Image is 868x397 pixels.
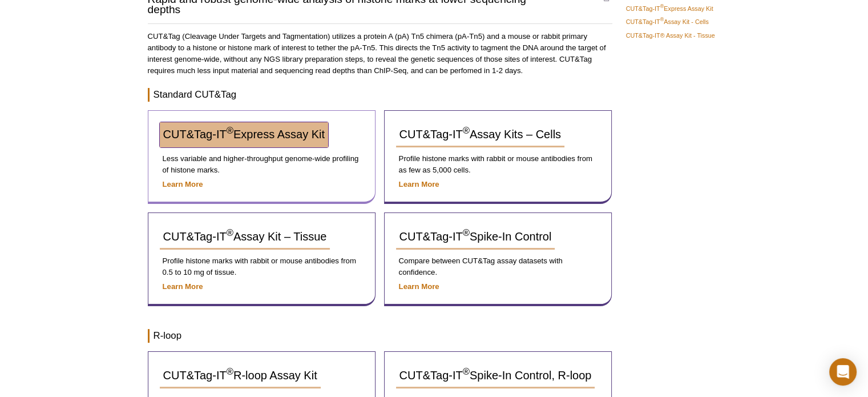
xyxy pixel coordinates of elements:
sup: ® [227,126,233,137]
p: Profile histone marks with rabbit or mouse antibodies from as few as 5,000 cells. [396,153,600,176]
sup: ® [660,3,664,9]
a: CUT&Tag-IT®Assay Kit - Cells [626,17,709,27]
h3: Standard CUT&Tag [148,88,612,102]
sup: ® [463,228,470,239]
span: CUT&Tag-IT Spike-In Control [399,230,552,243]
span: CUT&Tag-IT R-loop Assay Kit [163,369,317,382]
sup: ® [660,17,664,23]
span: CUT&Tag-IT Spike-In Control, R-loop [399,369,592,382]
p: Less variable and higher-throughput genome-wide profiling of histone marks. [160,153,364,176]
a: Learn More [163,282,203,291]
p: Profile histone marks with rabbit or mouse antibodies from 0.5 to 10 mg of tissue. [160,255,364,278]
sup: ® [227,367,233,378]
a: Learn More [163,180,203,189]
p: CUT&Tag (Cleavage Under Targets and Tagmentation) utilizes a protein A (pA) Tn5 chimera (pA-Tn5) ... [148,31,612,77]
span: CUT&Tag-IT Assay Kits – Cells [399,128,561,141]
a: Learn More [399,282,439,291]
h3: R-loop [148,329,612,343]
a: CUT&Tag-IT®Assay Kits – Cells [396,122,564,147]
div: Open Intercom Messenger [829,358,857,386]
a: CUT&Tag-IT®Express Assay Kit [626,3,713,14]
span: CUT&Tag-IT Express Assay Kit [163,128,325,141]
a: CUT&Tag-IT®Spike-In Control [396,224,555,250]
p: Compare between CUT&Tag assay datasets with confidence. [396,255,600,278]
a: CUT&Tag-IT®R-loop Assay Kit [160,363,321,388]
sup: ® [463,126,470,137]
a: CUT&Tag-IT® Assay Kit - Tissue [626,30,715,41]
sup: ® [463,367,470,378]
sup: ® [227,228,233,239]
a: Learn More [399,180,439,189]
a: CUT&Tag-IT®Spike-In Control, R-loop [396,363,595,388]
a: CUT&Tag-IT®Express Assay Kit [160,122,328,147]
a: CUT&Tag-IT®Assay Kit – Tissue [160,224,330,250]
span: CUT&Tag-IT Assay Kit – Tissue [163,230,327,243]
